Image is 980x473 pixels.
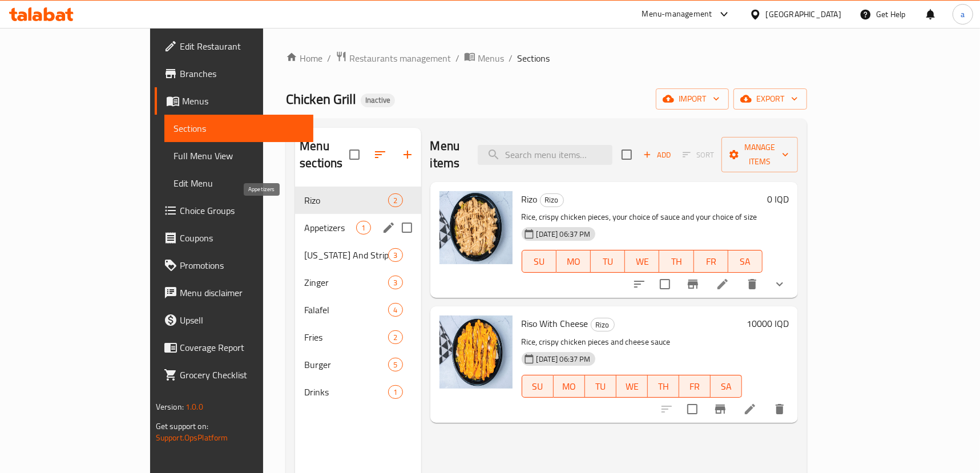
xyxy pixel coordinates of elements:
[556,250,591,273] button: MO
[155,87,314,115] a: Menus
[478,145,612,165] input: search
[388,248,402,262] div: items
[653,272,677,296] span: Select to update
[389,387,402,398] span: 1
[464,51,504,66] a: Menus
[532,229,595,240] span: [DATE] 06:37 PM
[304,193,388,207] span: Rizo
[295,182,421,410] nav: Menu sections
[164,142,314,169] a: Full Menu View
[304,276,388,289] span: Zinger
[630,253,655,270] span: WE
[304,221,356,235] span: Appetizers
[180,204,305,217] span: Choice Groups
[388,385,402,399] div: items
[180,286,305,300] span: Menu disclaimer
[336,51,451,66] a: Restaurants management
[590,378,612,395] span: TU
[664,253,689,270] span: TH
[304,248,388,262] div: Kentucky And Strips
[180,231,305,245] span: Coupons
[517,51,550,65] span: Sections
[180,368,305,382] span: Grocery Checklist
[639,146,675,164] button: Add
[174,149,305,163] span: Full Menu View
[185,399,203,414] span: 1.0.0
[455,51,459,65] li: /
[532,354,595,365] span: [DATE] 06:37 PM
[155,197,314,224] a: Choice Groups
[679,270,707,298] button: Branch-specific-item
[295,324,421,351] div: Fries2
[180,67,305,80] span: Branches
[639,146,675,164] span: Add item
[180,39,305,53] span: Edit Restaurant
[156,399,184,414] span: Version:
[388,303,402,317] div: items
[388,276,402,289] div: items
[716,277,729,291] a: Edit menu item
[961,8,965,21] span: a
[652,378,675,395] span: TH
[155,306,314,334] a: Upsell
[711,375,742,398] button: SA
[180,258,305,272] span: Promotions
[349,51,451,65] span: Restaurants management
[558,378,580,395] span: MO
[675,146,721,164] span: Select section first
[356,221,370,235] div: items
[665,92,720,106] span: import
[621,378,643,395] span: WE
[648,375,679,398] button: TH
[389,250,402,261] span: 3
[699,253,724,270] span: FR
[540,193,564,207] div: Rizo
[747,316,789,331] h6: 10000 IQD
[389,195,402,206] span: 2
[728,250,763,273] button: SA
[388,358,402,371] div: items
[164,115,314,142] a: Sections
[509,51,513,65] li: /
[295,241,421,269] div: [US_STATE] And Strips3
[721,137,798,172] button: Manage items
[361,95,395,105] span: Inactive
[659,250,693,273] button: TH
[554,375,585,398] button: MO
[733,88,807,110] button: export
[766,395,793,423] button: delete
[389,277,402,288] span: 3
[155,252,314,279] a: Promotions
[342,143,366,167] span: Select all sections
[174,176,305,190] span: Edit Menu
[295,378,421,406] div: Drinks1
[680,397,704,421] span: Select to update
[155,60,314,87] a: Branches
[304,330,388,344] div: Fries
[174,122,305,135] span: Sections
[615,143,639,167] span: Select section
[295,214,421,241] div: Appetizers1edit
[595,253,620,270] span: TU
[180,341,305,354] span: Coverage Report
[286,86,356,112] span: Chicken Grill
[155,279,314,306] a: Menu disclaimer
[389,332,402,343] span: 2
[707,395,734,423] button: Branch-specific-item
[743,92,798,106] span: export
[642,148,672,161] span: Add
[766,270,793,298] button: show more
[684,378,706,395] span: FR
[156,419,208,434] span: Get support on:
[182,94,305,108] span: Menus
[527,378,549,395] span: SU
[180,313,305,327] span: Upsell
[295,187,421,214] div: Rizo2
[295,351,421,378] div: Burger5
[155,224,314,252] a: Coupons
[679,375,711,398] button: FR
[541,193,563,207] span: Rizo
[357,223,370,233] span: 1
[561,253,586,270] span: MO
